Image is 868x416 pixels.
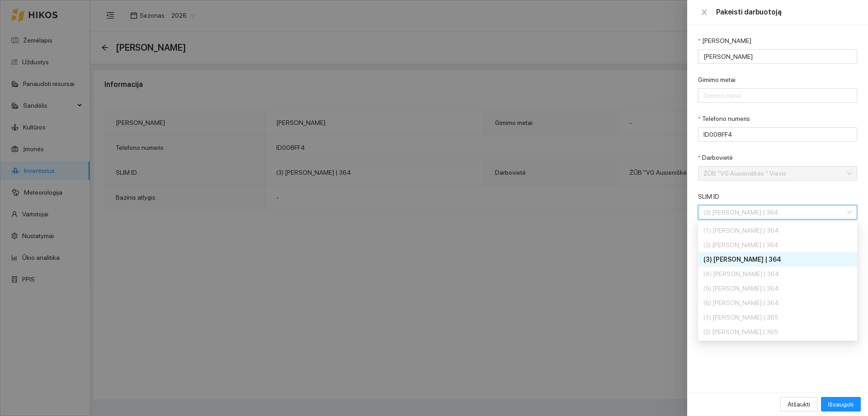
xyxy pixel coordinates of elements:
div: (5) [PERSON_NAME] | 364 [703,283,839,293]
div: (4) [PERSON_NAME] | 364 [703,269,839,279]
div: (3) Edvinas Bliujus | 364 [698,252,857,267]
div: (2) Rimantas Alionskas | 365 [698,325,857,339]
div: (2) [PERSON_NAME] | 365 [703,327,839,337]
button: Close [698,8,711,17]
div: (1) Laurynas Joniškis | 364 [698,223,857,238]
input: Gimimo metai [698,88,857,103]
div: (2) [PERSON_NAME] | 364 [703,240,839,250]
label: Gimimo metai [698,75,736,85]
button: Atšaukti [780,397,817,411]
label: Vardas Pavardė [698,36,751,46]
input: Vardas Pavardė [698,49,857,64]
div: (6) [PERSON_NAME] | 364 [703,298,839,308]
label: SLIM ID [698,192,719,201]
div: Pakeisti darbuotoją [716,7,857,17]
label: Telefono numeris [698,114,750,124]
input: Telefono numeris [698,127,857,142]
button: Išsaugoti [821,397,861,411]
div: (1) Bernardas Švenčionis | 365 [698,310,857,325]
div: (2) Mindaugas Kriščiūnas | 364 [698,238,857,252]
div: (5) Evaldas Jurevičius | 364 [698,281,857,296]
div: (1) [PERSON_NAME] | 364 [703,225,839,235]
span: close [701,9,708,16]
div: (4) Darius Jurevičius | 364 [698,267,857,281]
span: (3) Edvinas Bliujus | 364 [703,206,839,219]
div: (1) [PERSON_NAME] | 365 [703,312,839,322]
div: (3) [PERSON_NAME] | 364 [703,254,839,264]
div: (6) Algis Taparauskas | 364 [698,296,857,310]
span: ŽŪB "VG Ausieniškės " Vievis [703,167,839,180]
label: Darbovietė [698,153,733,163]
span: Išsaugoti [828,399,854,409]
span: Atšaukti [788,399,810,409]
